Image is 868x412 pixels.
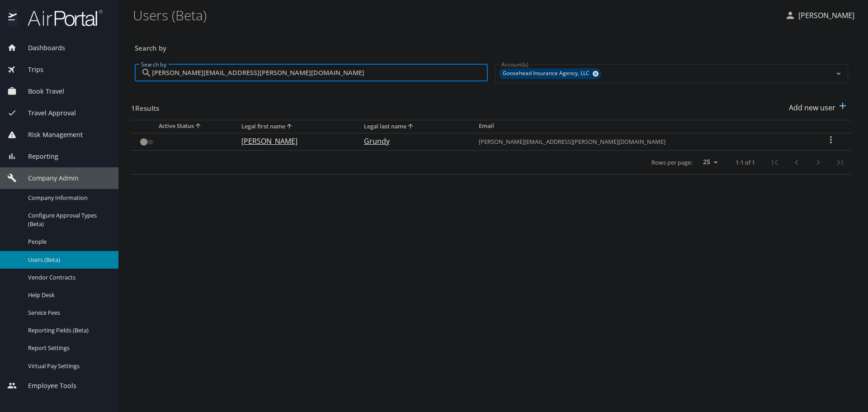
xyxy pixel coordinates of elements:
[796,10,854,21] p: [PERSON_NAME]
[17,108,76,118] span: Travel Approval
[17,152,58,161] span: Reporting
[17,65,43,75] span: Trips
[17,43,65,53] span: Dashboards
[17,86,64,96] span: Book Travel
[28,326,108,335] span: Reporting Fields (Beta)
[241,136,346,147] p: [PERSON_NAME]
[472,120,810,133] th: Email
[28,362,108,370] span: Virtual Pay Settings
[17,130,83,140] span: Risk Management
[499,68,601,79] div: Goosehead Insurance Agency, LLC
[28,273,108,282] span: Vendor Contracts
[832,67,845,80] button: Open
[357,120,472,133] th: Legal last name
[28,194,108,202] span: Company Information
[789,102,835,113] p: Add new user
[28,344,108,352] span: Report Settings
[131,120,234,133] th: Active Status
[28,256,108,264] span: Users (Beta)
[17,381,76,391] span: Employee Tools
[28,291,108,299] span: Help Desk
[364,136,461,147] p: Grundy
[472,133,810,150] td: [PERSON_NAME][EMAIL_ADDRESS][PERSON_NAME][DOMAIN_NAME]
[194,122,203,131] button: sort
[18,9,103,27] img: airportal-logo.png
[696,156,721,169] select: rows per page
[131,98,159,114] h3: 1 Results
[285,123,294,131] button: sort
[17,173,79,183] span: Company Admin
[736,160,755,166] p: 1-1 of 1
[406,123,415,131] button: sort
[8,9,18,27] img: icon-airportal.png
[152,64,488,81] input: Search by name or email
[781,7,858,24] button: [PERSON_NAME]
[133,1,778,29] h1: Users (Beta)
[135,38,848,53] h3: Search by
[131,120,852,175] table: User Search Table
[499,69,595,78] span: Goosehead Insurance Agency, LLC
[28,211,108,228] span: Configure Approval Types (Beta)
[28,308,108,317] span: Service Fees
[234,120,357,133] th: Legal first name
[651,160,692,166] p: Rows per page:
[28,237,108,246] span: People
[785,98,852,118] button: Add new user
